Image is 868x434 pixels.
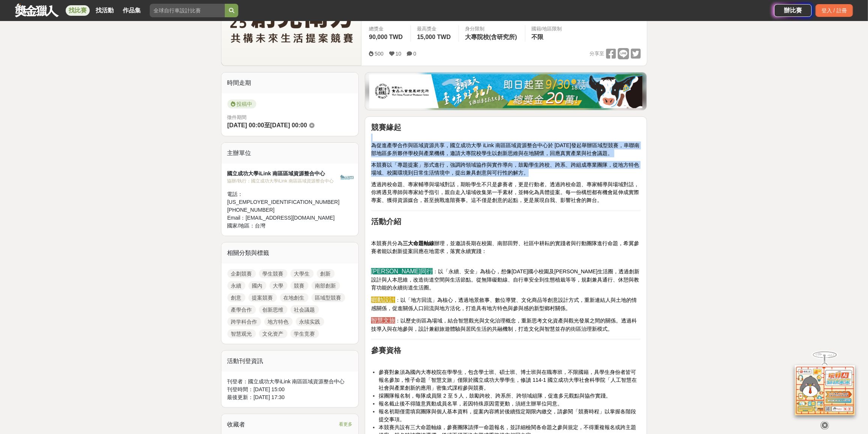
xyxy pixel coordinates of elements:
a: 跨学科合作 [227,317,261,326]
span: ：以歷史街區為場域，結合智慧觀光與文化治理概念，重新思考文化資產與觀光發展之間的關係。透過科技導入與在地參與，設計兼顧旅遊體驗與居民生活的共融機制，打造文化與智慧並存的街區治理新模式。 [371,318,637,332]
a: 創新 [317,269,335,278]
a: 找活動 [93,5,117,16]
a: 社会議题 [290,305,319,314]
a: 创新思维 [259,305,287,314]
img: d2146d9a-e6f6-4337-9592-8cefde37ba6b.png [795,362,855,412]
span: 採團隊報名制，每隊成員限 2 至 5 人，鼓勵跨校、跨系所、跨領域組隊，促進多元觀點與協作實踐。 [379,393,611,399]
span: 至 [264,122,270,128]
span: [DATE] 00:00 [270,122,307,128]
div: 活動刊登資訊 [221,351,359,372]
a: 大學生 [290,269,314,278]
a: 南部創新 [311,281,340,290]
div: 國立成功大學iLink 南區區域資源整合中心 [227,170,340,178]
a: 文化资产 [259,329,287,338]
div: 相關分類與標籤 [221,243,359,264]
input: 全球自行車設計比賽 [150,4,225,17]
div: 最後更新： [DATE] 17:30 [227,393,353,401]
span: 90,000 TWD [369,34,403,40]
a: 國內 [248,281,266,290]
span: 報名初期僅需填寫團隊與個人基本資料，提案內容將於後續指定期限內繳交，請參閱「競賽時程」以掌握各階段提交事項。 [379,408,636,422]
a: 大學 [269,281,287,290]
span: 以「永續、安全」為核心，想像[DATE]國小校園及[PERSON_NAME]生活圈，透過創新設計與人本思維，改造街道空間與生活節點。從無障礙動線、自行車安全到生態植栽等等，規劃兼具通行、休憩與教... [371,268,639,291]
span: 15,000 TWD [417,34,451,40]
span: 鄉動設計 [371,297,395,303]
div: 時間走期 [221,72,359,93]
span: 以「地方回流」為核心，透過地景敘事、數位導覽、文化商品等創意設計方式，重新連結人與土地的情感關係，促進關係人口回流與地方活化，打造具有地方特色與參與感的新型鄉村關係。 [371,297,637,311]
a: 作品集 [120,5,144,16]
a: 創意 [227,293,245,302]
a: 永續 [227,281,245,290]
p: ： [371,259,641,292]
span: 智慧文旅 [371,317,395,324]
strong: 活動介紹 [371,217,401,226]
span: 本競賽以「專題提案」形式進行，強調跨領域協作與實作導向，鼓勵學生跨校、跨系、跨組成專業團隊，從地方特色場域、校園環境到日常生活情境中，提出兼具創意與可行性的解方。 [371,162,639,176]
span: 總獎金 [369,25,405,33]
a: 產學合作 [227,305,256,314]
span: 大專院校(含研究所) [465,34,517,40]
span: 國家/地區： [227,223,255,229]
span: 最高獎金 [417,25,453,33]
span: 參賽對象須為國內大專校院在學學生，包含學士班、碩士班、博士班與在職專班，不限國籍，具學生身份者皆可報名參加，惟子命題「智慧文旅」僅限於國立成功大學學生，修讀 114-1 國立成功大學社會科學院「... [379,369,637,391]
div: Email： [EMAIL_ADDRESS][DOMAIN_NAME] [227,214,340,222]
div: 主辦單位 [221,143,359,164]
span: 報名截止後不得隨意異動成員名單，若因特殊原因需更動，須經主辦單位同意。 [379,401,563,407]
a: 辦比賽 [774,4,812,17]
span: 0 [413,51,416,57]
div: 刊登者： 國立成功大學iLink 南區區域資源整合中心 [227,378,353,386]
span: 投稿中 [227,99,256,108]
span: 不限 [531,34,543,40]
span: 徵件期間 [227,115,247,120]
a: 提案競賽 [248,293,277,302]
span: 分享至 [590,48,604,59]
strong: 三大命題軸線 [403,240,434,246]
a: 區域型競賽 [311,293,345,302]
a: 永续实践 [296,317,324,326]
a: 學生競賽 [259,269,287,278]
a: 企劃競賽 [227,269,256,278]
div: 登入 / 註冊 [815,4,853,17]
a: 競賽 [290,281,308,290]
div: 電話： [US_EMPLOYER_IDENTIFICATION_NUMBER][PHONE_NUMBER] [227,190,340,214]
p: ： [371,295,641,312]
span: 收藏者 [227,421,245,428]
div: 國籍/地區限制 [531,25,562,33]
span: [PERSON_NAME]同行 [371,268,433,274]
span: 台灣 [255,223,265,229]
img: 1c81a89c-c1b3-4fd6-9c6e-7d29d79abef5.jpg [369,74,642,108]
a: 地方特色 [264,317,293,326]
strong: 參賽資格 [371,346,401,354]
strong: 競賽緣起 [371,123,401,131]
span: 本競賽共分為 辦理，並邀請長期在校園、南部田野、社區中耕耘的實踐者與行動團隊進行命題，希冀參賽者能以創新提案回應在地需求，落實永續實踐： [371,240,639,254]
div: 協辦/執行： 國立成功大學iLink 南區區域資源整合中心 [227,178,340,184]
div: 刊登時間： [DATE] 15:00 [227,386,353,393]
a: 找比賽 [66,5,90,16]
span: [DATE] 00:00 [227,122,264,128]
a: 在地創生 [280,293,308,302]
div: 身分限制 [465,25,519,33]
span: 透過跨校命題、專家輔導與場域對話，期盼學生不只是參賽者，更是行動者。透過跨校命題、專家輔導與場域對話，你將遇見導師與專家給予指引，親自走入場域收集第一手素材，並轉化為具體提案。每一份構想都有機會... [371,181,639,203]
span: 為促進產學合作與區域資源共享，國立成功大學 iLink 南區區域資源整合中心於 [DATE]發起舉辦區域型競賽，串聯南部地區多所夥伴學校與產業機構，邀請大專院校學生以創新思維與在地關懷，回應真實... [371,142,639,156]
span: 10 [396,51,402,57]
span: 看更多 [339,420,352,428]
span: 500 [375,51,383,57]
a: 学生竞赛 [290,329,319,338]
a: 智慧观光 [227,329,256,338]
